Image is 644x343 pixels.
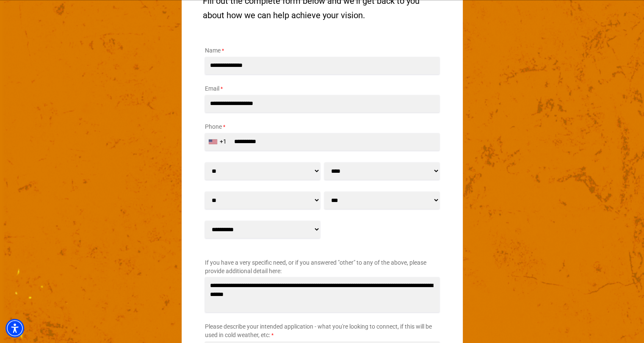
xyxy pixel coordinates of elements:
span: Phone [205,123,222,130]
div: +1 [220,137,227,146]
span: Email [205,85,219,92]
span: If you have a very specific need, or if you answered "other" to any of the above, please provide ... [205,259,426,274]
span: Name [205,47,221,54]
div: Accessibility Menu [6,319,24,337]
div: United States: +1 [205,133,232,150]
span: Please describe your intended application - what you're looking to connect, if this will be used ... [205,323,432,338]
